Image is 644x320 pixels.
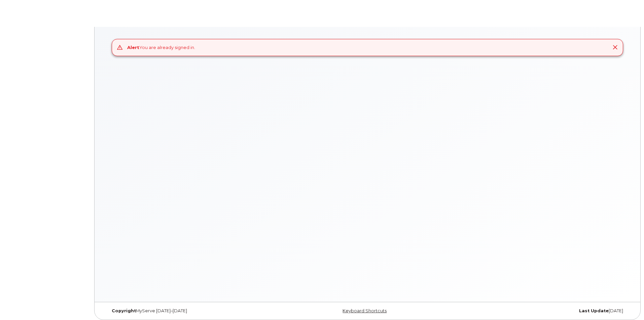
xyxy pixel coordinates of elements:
strong: Copyright [112,308,136,313]
strong: Alert [127,45,139,50]
strong: Last Update [579,308,609,313]
a: Keyboard Shortcuts [343,308,387,313]
div: You are already signed in. [127,44,195,51]
div: [DATE] [454,308,628,314]
div: MyServe [DATE]–[DATE] [107,308,281,314]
